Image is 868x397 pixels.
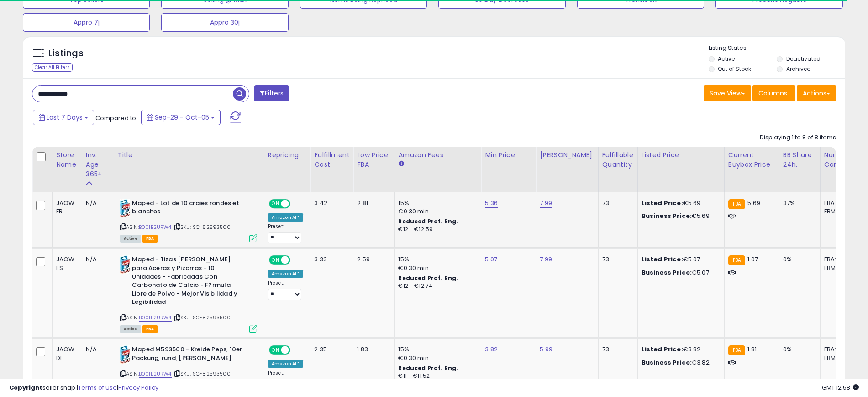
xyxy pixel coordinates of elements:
div: Amazon AI * [268,360,304,368]
button: Filters [254,85,289,101]
b: Reduced Prof. Rng. [398,217,458,225]
a: 3.82 [485,345,498,354]
a: 7.99 [540,255,552,264]
div: N/A [86,255,107,264]
div: BB Share 24h. [783,150,816,169]
div: 73 [602,345,631,354]
div: Clear All Filters [32,63,73,72]
strong: Copyright [9,383,42,392]
b: Maped - Lot de 10 craies rondes et blanches [132,199,243,218]
div: JAOW DE [56,345,75,362]
div: N/A [86,199,107,207]
a: 5.99 [540,345,552,354]
button: Save View [704,85,751,101]
span: ON [270,346,281,354]
button: Last 7 Days [33,110,94,125]
div: €12 - €12.59 [398,226,474,233]
div: €0.30 min [398,354,474,362]
span: OFF [289,346,304,354]
div: 3.33 [314,255,346,264]
button: Actions [797,85,836,101]
div: €3.82 [642,345,717,354]
label: Deactivated [786,55,821,63]
span: 5.69 [747,199,760,207]
div: FBM: 8 [824,354,854,362]
a: 5.07 [485,255,497,264]
span: FBA [142,325,158,333]
div: JAOW FR [56,199,75,216]
span: ON [270,200,281,207]
div: Current Buybox Price [728,150,775,169]
div: Displaying 1 to 8 of 8 items [760,133,836,142]
div: 37% [783,199,813,207]
b: Listed Price: [642,345,683,354]
div: FBA: 5 [824,199,854,207]
p: Listing States: [709,44,845,53]
div: FBA: 7 [824,345,854,354]
b: Listed Price: [642,255,683,264]
div: Store Name [56,150,78,169]
div: Num of Comp. [824,150,857,169]
span: All listings currently available for purchase on Amazon [120,325,141,333]
span: OFF [289,256,304,264]
div: Amazon AI * [268,213,304,222]
div: 3.42 [314,199,346,207]
b: Listed Price: [642,199,683,207]
div: [PERSON_NAME] [540,150,594,160]
div: Repricing [268,150,307,160]
div: Listed Price [642,150,721,160]
span: Sep-29 - Oct-05 [155,113,209,122]
a: Terms of Use [78,383,117,392]
a: B001E2URW4 [139,223,172,231]
span: 2025-10-13 12:58 GMT [822,383,859,392]
div: €5.69 [642,212,717,220]
button: Columns [752,85,795,101]
div: FBA: 2 [824,255,854,264]
button: Sep-29 - Oct-05 [141,110,221,125]
div: €12 - €12.74 [398,282,474,290]
div: 0% [783,255,813,264]
div: Preset: [268,223,304,244]
div: Title [118,150,260,160]
div: 73 [602,199,631,207]
div: JAOW ES [56,255,75,272]
div: ASIN: [120,255,257,332]
div: Inv. Age 365+ [86,150,110,179]
div: seller snap | | [9,384,158,392]
button: Appro 7j [23,13,150,32]
b: Reduced Prof. Rng. [398,274,458,282]
small: FBA [728,199,745,209]
div: Fulfillable Quantity [602,150,634,169]
div: Min Price [485,150,532,160]
img: 41UTaoh5iTL._SL40_.jpg [120,199,130,217]
b: Business Price: [642,212,692,220]
div: €5.07 [642,255,717,264]
div: €5.07 [642,269,717,277]
a: 5.36 [485,199,498,208]
div: Amazon Fees [398,150,477,160]
div: €0.30 min [398,264,474,272]
label: Archived [786,65,811,73]
span: OFF [289,200,304,207]
div: 2.81 [357,199,387,207]
small: FBA [728,255,745,265]
img: 41UTaoh5iTL._SL40_.jpg [120,255,130,274]
div: 0% [783,345,813,354]
div: FBM: 8 [824,207,854,216]
span: FBA [142,235,158,243]
div: ASIN: [120,199,257,242]
div: 15% [398,345,474,354]
b: Business Price: [642,358,692,367]
span: 1.81 [747,345,757,354]
small: FBA [728,345,745,355]
label: Active [718,55,735,63]
div: 2.35 [314,345,346,354]
div: Fulfillment Cost [314,150,349,169]
span: Compared to: [95,114,137,122]
a: Privacy Policy [118,383,158,392]
div: 2.59 [357,255,387,264]
b: Business Price: [642,268,692,277]
span: Columns [758,89,787,98]
div: Amazon AI * [268,270,304,278]
label: Out of Stock [718,65,751,73]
